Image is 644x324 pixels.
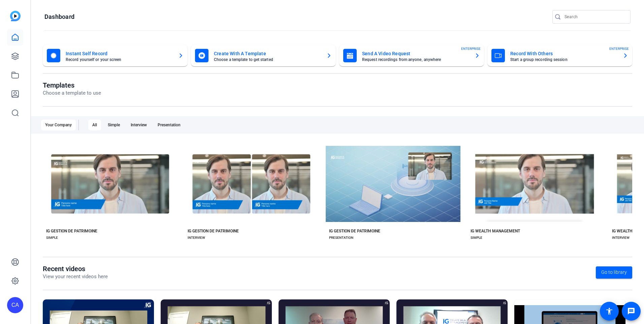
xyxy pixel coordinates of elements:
span: ENTERPRISE [609,46,629,51]
mat-card-subtitle: Choose a template to get started [214,58,321,62]
img: blue-gradient.svg [10,11,21,21]
h1: Recent videos [43,265,108,273]
div: IG GESTION DE PATRIMOINE [46,228,97,234]
mat-card-subtitle: Start a group recording session [510,58,617,62]
p: View your recent videos here [43,273,108,281]
mat-card-subtitle: Request recordings from anyone, anywhere [362,58,469,62]
p: Choose a template to use [43,89,101,97]
div: IG GESTION DE PATRIMOINE [188,228,239,234]
div: Interview [127,120,151,130]
span: ENTERPRISE [461,46,481,51]
input: Search [565,13,625,21]
a: Go to library [596,266,632,279]
div: IG GESTION DE PATRIMOINE [329,228,380,234]
mat-card-title: Record With Others [510,50,617,58]
div: All [88,120,101,130]
mat-card-title: Create With A Template [214,50,321,58]
button: Instant Self RecordRecord yourself or your screen [43,45,188,66]
div: INTERVIEW [188,235,205,240]
div: SIMPLE [471,235,482,240]
mat-card-title: Instant Self Record [66,50,173,58]
button: Record With OthersStart a group recording sessionENTERPRISE [487,45,632,66]
mat-icon: accessibility [605,307,613,315]
div: IG WEALTH MANAGEMENT [471,228,520,234]
div: SIMPLE [46,235,58,240]
mat-card-subtitle: Record yourself or your screen [66,58,173,62]
h1: Templates [43,81,101,89]
button: Create With A TemplateChoose a template to get started [191,45,336,66]
div: Presentation [154,120,185,130]
div: Simple [104,120,124,130]
div: INTERVIEW [612,235,630,240]
h1: Dashboard [44,13,74,21]
div: PRESENTATION [329,235,353,240]
mat-card-title: Send A Video Request [362,50,469,58]
mat-icon: message [627,307,635,315]
span: Go to library [601,269,627,276]
button: Send A Video RequestRequest recordings from anyone, anywhereENTERPRISE [339,45,484,66]
div: Your Company [41,120,76,130]
div: CA [7,297,23,313]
